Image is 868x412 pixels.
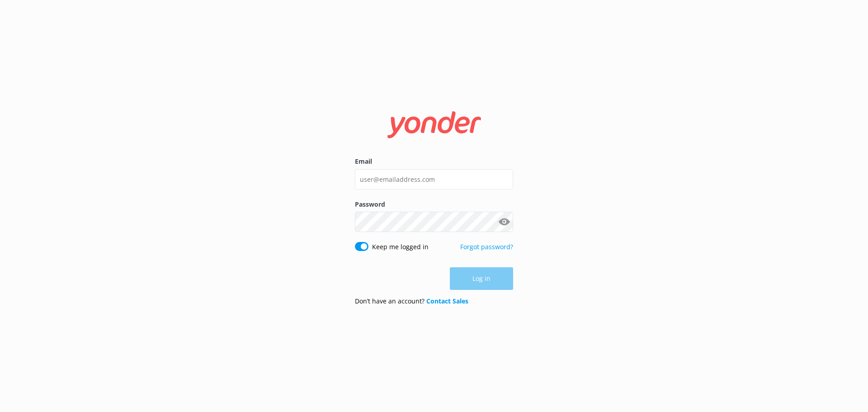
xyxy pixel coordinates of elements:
[495,213,513,231] button: Show password
[355,156,513,166] label: Email
[372,242,429,252] label: Keep me logged in
[355,199,513,209] label: Password
[355,169,513,189] input: user@emailaddress.com
[460,242,513,251] a: Forgot password?
[355,296,468,306] p: Don’t have an account?
[426,297,468,305] a: Contact Sales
